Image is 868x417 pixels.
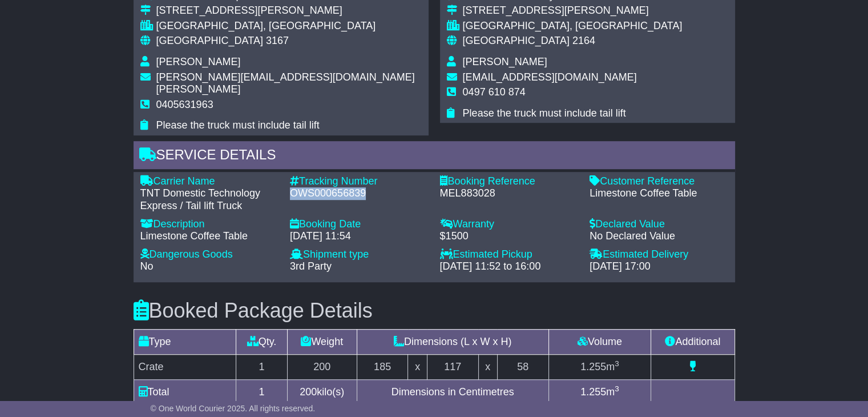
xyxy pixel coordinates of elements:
[300,386,317,398] span: 200
[134,141,735,172] div: Service Details
[290,230,429,243] div: [DATE] 11:54
[156,56,241,67] span: [PERSON_NAME]
[140,248,279,261] div: Dangerous Goods
[140,218,279,231] div: Description
[290,218,429,231] div: Booking Date
[156,20,422,33] div: [GEOGRAPHIC_DATA], [GEOGRAPHIC_DATA]
[548,354,651,379] td: m
[463,107,626,119] span: Please the truck must include tail lift
[134,354,236,379] td: Crate
[290,248,429,261] div: Shipment type
[590,260,728,273] div: [DATE] 17:00
[156,5,422,17] div: [STREET_ADDRESS][PERSON_NAME]
[463,35,570,46] span: [GEOGRAPHIC_DATA]
[463,20,683,33] div: [GEOGRAPHIC_DATA], [GEOGRAPHIC_DATA]
[590,187,728,200] div: Limestone Coffee Table
[497,354,548,379] td: 58
[590,218,728,231] div: Declared Value
[427,354,478,379] td: 117
[134,299,735,322] h3: Booked Package Details
[615,384,619,393] sup: 3
[548,379,651,404] td: m
[236,379,288,404] td: 1
[357,379,548,404] td: Dimensions in Centimetres
[463,5,683,17] div: [STREET_ADDRESS][PERSON_NAME]
[287,354,357,379] td: 200
[408,354,427,379] td: x
[140,187,279,212] div: TNT Domestic Technology Express / Tail lift Truck
[290,187,429,200] div: OWS000656839
[134,379,236,404] td: Total
[580,386,606,398] span: 1.255
[440,218,579,231] div: Warranty
[287,379,357,404] td: kilo(s)
[287,329,357,354] td: Weight
[463,86,526,98] span: 0497 610 874
[140,175,279,188] div: Carrier Name
[440,230,579,243] div: $1500
[590,248,728,261] div: Estimated Delivery
[290,260,332,272] span: 3rd Party
[572,35,595,46] span: 2164
[236,329,288,354] td: Qty.
[236,354,288,379] td: 1
[580,361,606,372] span: 1.255
[440,187,579,200] div: MEL883028
[440,248,579,261] div: Estimated Pickup
[615,359,619,368] sup: 3
[463,56,547,67] span: [PERSON_NAME]
[357,329,548,354] td: Dimensions (L x W x H)
[290,175,429,188] div: Tracking Number
[156,99,213,110] span: 0405631963
[266,35,289,46] span: 3167
[590,230,728,243] div: No Declared Value
[548,329,651,354] td: Volume
[140,260,154,272] span: No
[151,404,316,413] span: © One World Courier 2025. All rights reserved.
[590,175,728,188] div: Customer Reference
[156,71,415,95] span: [PERSON_NAME][EMAIL_ADDRESS][DOMAIN_NAME][PERSON_NAME]
[357,354,408,379] td: 185
[134,329,236,354] td: Type
[156,35,263,46] span: [GEOGRAPHIC_DATA]
[463,71,637,83] span: [EMAIL_ADDRESS][DOMAIN_NAME]
[156,119,320,131] span: Please the truck must include tail lift
[651,329,734,354] td: Additional
[440,260,579,273] div: [DATE] 11:52 to 16:00
[140,230,279,243] div: Limestone Coffee Table
[478,354,497,379] td: x
[440,175,579,188] div: Booking Reference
